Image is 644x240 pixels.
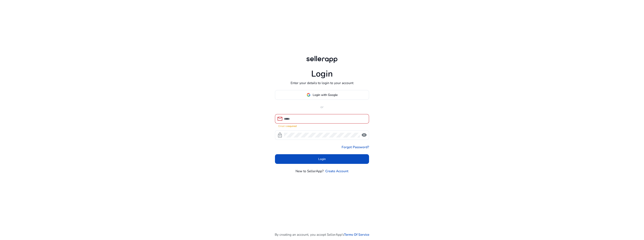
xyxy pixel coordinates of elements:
mat-error: Email is [278,124,366,128]
span: mail [277,116,283,122]
button: Login with Google [275,90,369,100]
a: Terms Of Service [344,232,369,237]
p: New to SellerApp? [296,169,324,174]
p: or [275,104,369,109]
span: lock [277,132,283,138]
span: Login with Google [313,93,338,97]
button: Login [275,154,369,164]
strong: required [287,124,297,128]
span: visibility [361,132,367,138]
p: Enter your details to login to your account [291,80,353,85]
img: google-logo.svg [307,93,311,97]
a: Forgot Password? [342,145,369,149]
a: Create Account [325,169,348,174]
h1: Login [311,69,333,79]
span: Login [318,157,326,161]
